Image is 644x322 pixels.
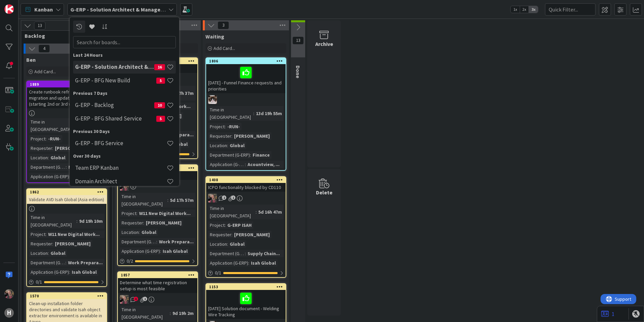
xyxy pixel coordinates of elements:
div: 1862 [27,189,106,195]
h4: Domain Architect [75,178,167,185]
span: 1x [511,6,520,13]
div: Project [29,231,45,238]
span: : [225,123,226,130]
div: Isah Global [249,259,278,267]
div: Application (G-ERP) [29,173,69,180]
div: 1857 [121,273,197,277]
img: BF [4,289,14,299]
div: 1408 [209,178,286,182]
div: Previous 7 Days [73,90,176,97]
div: Work Prepara... [157,238,195,245]
div: -RUN- [226,123,241,130]
div: W11 New Digital Work... [46,231,101,238]
div: Global [228,142,246,149]
span: : [170,310,171,317]
div: 1862 [30,190,106,194]
div: W11 New Digital Work... [137,210,192,217]
div: 1806[DATE] - Funnel Finance requests and priorities [206,58,286,93]
div: Location [208,142,227,149]
div: 1889Create runbook refresh, data migration and update Isah global (starting 2nd or 3rd week of Ja... [27,81,106,108]
div: 1806 [209,59,286,63]
span: 1 [143,297,147,301]
div: Isah Global [70,268,98,276]
span: 0 / 2 [127,258,133,265]
div: Department (G-ERP) [208,151,250,159]
h4: G-ERP - BFG New Build [75,77,156,84]
span: Add Card... [34,69,56,75]
span: : [167,196,168,204]
span: : [69,173,70,180]
div: Time in [GEOGRAPHIC_DATA] [208,106,253,121]
div: Location [29,154,48,161]
span: : [245,161,246,168]
div: Requester [29,144,52,152]
div: Application (G-ERP) [120,247,160,255]
span: 1 [231,195,235,200]
div: Finance [251,151,271,159]
div: 5d 17h 37m [168,89,195,97]
div: Time in [GEOGRAPHIC_DATA] [120,306,170,321]
div: Global [49,154,67,161]
div: 0/2 [118,257,197,265]
div: Determine what time registration setup is most feasible [118,278,197,293]
div: Requester [120,219,143,226]
span: Add Card... [214,45,235,51]
div: 9d 19h 10m [77,217,104,225]
span: : [52,144,53,152]
div: 0/1 [27,278,106,286]
span: : [225,221,226,229]
div: 13d 19h 55m [254,110,284,117]
div: Location [120,229,139,236]
span: : [48,154,49,161]
div: BF [206,194,286,203]
a: 1408ICPO functionality blocked by CD110BFTime in [GEOGRAPHIC_DATA]:5d 16h 47mProject:G-ERP ISAHRe... [205,176,286,278]
h4: G-ERP - Backlog [75,102,154,108]
div: Requester [208,132,231,140]
span: 2x [520,6,529,13]
div: 1857Determine what time registration setup is most feasible [118,272,197,293]
span: : [160,247,161,255]
img: BF [120,295,129,304]
div: Archive [315,40,333,48]
div: Project [208,221,225,229]
span: : [231,231,232,238]
div: 5d 17h 57m [168,196,195,204]
div: Time in [GEOGRAPHIC_DATA] [29,214,76,229]
span: : [245,250,246,257]
a: 1 [601,310,614,318]
span: Backlog [25,32,104,39]
div: 0/1 [206,269,286,277]
div: Application (G-ERP) [208,161,245,168]
div: [PERSON_NAME] [53,240,92,247]
span: 5 [156,116,165,122]
div: Requester [29,240,52,247]
span: : [66,163,67,171]
span: : [156,238,157,245]
span: 2 [222,195,226,200]
div: Application (G-ERP) [208,259,248,267]
span: : [231,132,232,140]
span: : [227,240,228,248]
h4: G-ERP - Solution Architect & Management [75,63,154,70]
div: Over 30 days [73,153,176,160]
span: : [139,229,140,236]
div: Department (G-ERP) [29,163,66,171]
div: 1862Validate AVD Isah Global (Asia edition) [27,189,106,204]
div: Department (G-ERP) [29,259,65,266]
div: 1153 [209,285,286,289]
h4: Team ERP Kanban [75,164,167,171]
span: : [45,231,46,238]
div: Application (G-ERP) [29,268,69,276]
div: Global [228,240,246,248]
div: BF [118,182,197,191]
div: ICPO functionality blocked by CD110 [206,183,286,192]
div: [DATE] Solution document - Welding Wire Tracking [206,290,286,319]
div: Time in [GEOGRAPHIC_DATA] [120,193,167,208]
div: Global [49,249,67,257]
span: 10 [154,102,165,108]
div: Work Prepara... [66,259,104,266]
div: Location [208,240,227,248]
div: Create runbook refresh, data migration and update Isah global (starting 2nd or 3rd week of January) [27,87,106,108]
span: : [45,135,46,142]
div: 1889 [27,81,106,87]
